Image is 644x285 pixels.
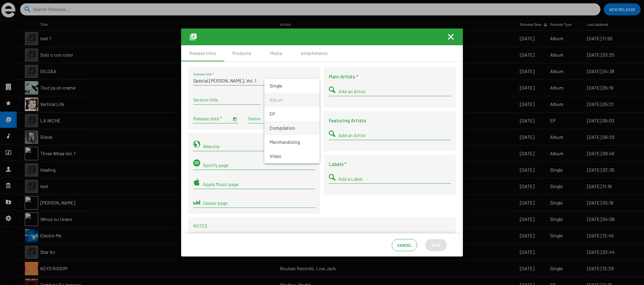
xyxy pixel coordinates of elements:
span: EP [270,107,314,121]
span: Album [270,93,314,107]
span: Merchandising [270,135,314,149]
span: Single [270,79,314,93]
span: Video [270,149,314,163]
span: Compilation [270,121,314,135]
